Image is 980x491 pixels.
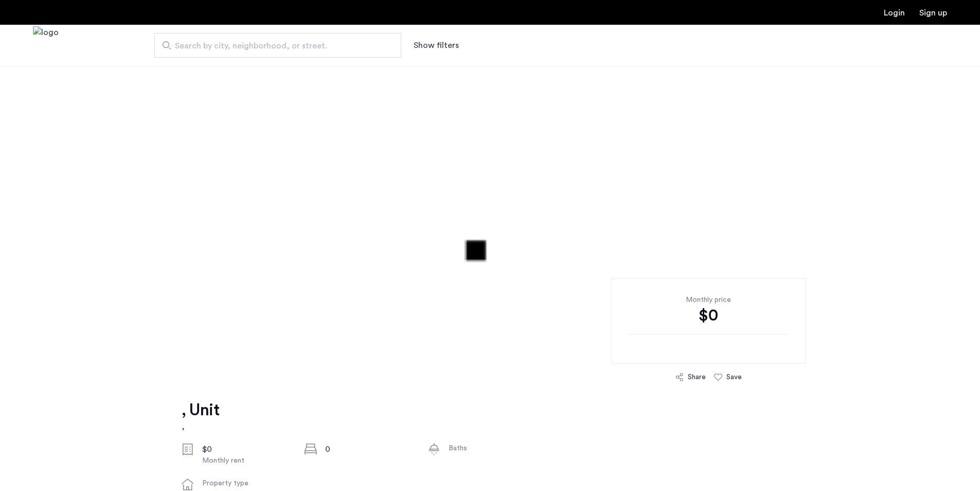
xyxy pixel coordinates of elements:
div: Share [688,372,706,382]
h2: , [182,420,219,433]
h1: , Unit [182,400,219,420]
div: $0 [202,443,289,455]
a: , Unit, [182,400,219,433]
a: Cazamio Logo [33,26,59,65]
div: Monthly rent [202,455,289,466]
div: Property type [202,478,289,488]
div: Monthly price [628,295,790,305]
a: Registration [919,9,947,17]
div: 0 [325,443,412,455]
a: Login [884,9,905,17]
div: Baths [449,443,535,453]
img: logo [33,26,59,65]
button: Show or hide filters [414,39,459,52]
input: Apartment Search [154,33,401,58]
span: Search by city, neighborhood, or street. [175,40,372,52]
div: $0 [628,305,790,326]
img: 3.gif [176,66,804,375]
div: Save [726,372,742,382]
